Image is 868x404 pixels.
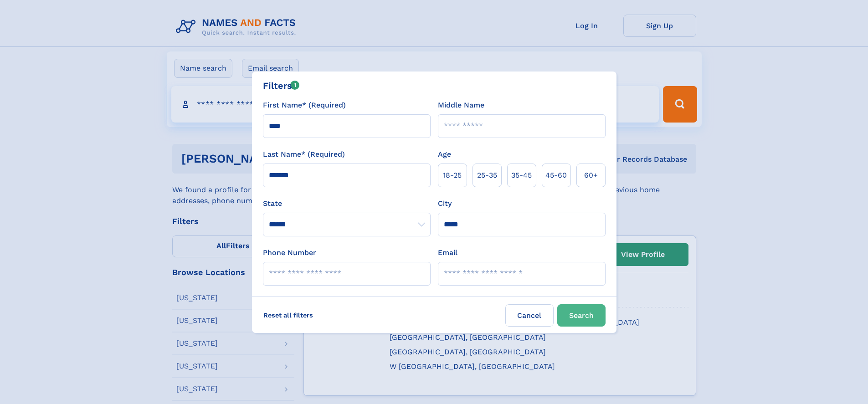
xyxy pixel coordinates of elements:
[263,198,431,209] label: State
[557,304,606,327] button: Search
[511,170,532,181] span: 35‑45
[438,100,484,111] label: Middle Name
[263,100,346,111] label: First Name* (Required)
[438,198,452,209] label: City
[263,149,345,160] label: Last Name* (Required)
[584,170,598,181] span: 60+
[257,304,319,326] label: Reset all filters
[438,149,451,160] label: Age
[477,170,497,181] span: 25‑35
[263,79,300,92] div: Filters
[505,304,554,327] label: Cancel
[443,170,462,181] span: 18‑25
[545,170,567,181] span: 45‑60
[438,247,457,258] label: Email
[263,247,316,258] label: Phone Number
